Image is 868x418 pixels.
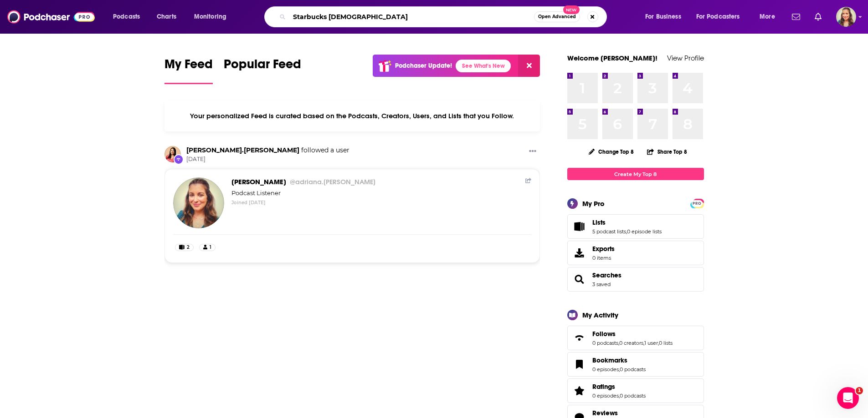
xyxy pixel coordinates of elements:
[231,200,532,206] div: Joined [DATE]
[639,10,693,24] button: open menu
[570,384,589,397] a: Ratings
[619,366,620,373] span: ,
[592,366,619,373] a: 0 episodes
[157,10,176,23] span: Charts
[592,409,646,417] a: Reviews
[538,15,576,19] span: Open Advanced
[592,245,615,253] span: Exports
[592,228,626,235] a: 5 podcast lists
[567,54,657,62] a: Welcome [PERSON_NAME]!
[567,267,704,292] span: Searches
[583,146,640,157] button: Change Top 8
[224,56,301,84] a: Popular Feed
[301,146,329,154] span: followed
[186,146,299,154] a: michelle.weinfurt
[592,356,646,364] a: Bookmarks
[644,340,658,346] a: 1 user
[567,214,704,239] span: Lists
[175,244,194,251] a: 2
[626,228,627,235] span: ,
[592,255,615,261] span: 0 items
[570,273,589,286] a: Searches
[570,332,589,344] a: Follows
[164,146,181,162] img: michelle.weinfurt
[164,56,213,77] span: My Feed
[187,243,190,252] span: 2
[7,8,95,25] img: Podchaser - Follow, Share and Rate Podcasts
[174,154,184,164] div: New Follow
[647,143,688,161] button: Share Top 8
[836,7,856,27] span: Logged in as adriana.guzman
[525,177,532,184] a: Share Button
[692,200,703,206] a: PRO
[534,11,580,22] button: Open AdvancedNew
[395,62,452,70] p: Podchaser Update!
[567,326,704,350] span: Follows
[570,220,589,233] a: Lists
[290,177,375,186] span: @adriana.[PERSON_NAME]
[567,168,704,180] a: Create My Top 8
[592,218,606,227] span: Lists
[570,358,589,371] a: Bookmarks
[760,10,775,23] span: More
[592,393,619,399] a: 0 episodes
[836,7,856,27] img: User Profile
[582,199,605,208] div: My Pro
[592,356,627,364] span: Bookmarks
[186,156,349,163] span: [DATE]
[643,340,644,346] span: ,
[837,387,859,409] iframe: Intercom live chat
[210,243,211,252] span: 1
[696,10,740,23] span: For Podcasters
[788,9,804,25] a: Show notifications dropdown
[627,228,662,235] a: 0 episode lists
[690,10,753,24] button: open menu
[753,10,786,24] button: open menu
[164,56,213,84] a: My Feed
[186,146,349,155] h3: a user
[620,393,646,399] a: 0 podcasts
[188,10,238,24] button: open menu
[592,383,615,391] span: Ratings
[107,10,152,24] button: open menu
[231,177,375,186] a: Adriana Guzman
[273,6,616,27] div: Search podcasts, credits, & more...
[199,244,216,251] a: 1
[856,387,863,394] span: 1
[692,200,703,207] span: PRO
[231,189,532,198] div: Podcast Listener
[592,218,662,227] a: Lists
[619,340,643,346] a: 0 creators
[563,5,580,14] span: New
[592,330,616,338] span: Follows
[592,271,621,279] a: Searches
[811,9,825,25] a: Show notifications dropdown
[592,383,646,391] a: Ratings
[645,10,681,23] span: For Business
[582,311,618,319] div: My Activity
[619,393,620,399] span: ,
[456,60,511,72] a: See What's New
[618,340,619,346] span: ,
[164,101,540,131] div: Your personalized Feed is curated based on the Podcasts, Creators, Users, and Lists that you Follow.
[224,56,301,77] span: Popular Feed
[658,340,659,346] span: ,
[231,177,375,186] span: [PERSON_NAME]
[592,409,618,417] span: Reviews
[592,340,618,346] a: 0 podcasts
[567,241,704,265] a: Exports
[173,177,224,228] img: Adriana Guzman
[667,54,704,62] a: View Profile
[525,146,540,157] button: Show More Button
[836,7,856,27] button: Show profile menu
[151,10,182,24] a: Charts
[620,366,646,373] a: 0 podcasts
[592,281,611,287] a: 3 saved
[567,352,704,377] span: Bookmarks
